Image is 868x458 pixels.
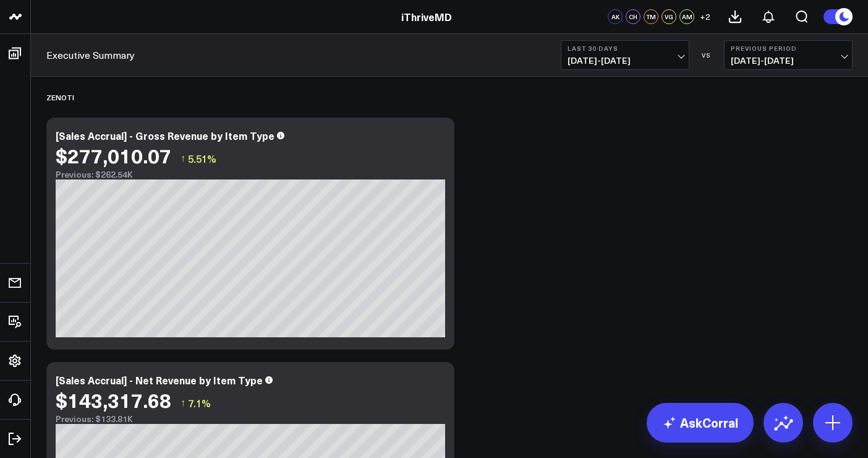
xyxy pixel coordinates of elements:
div: CH [626,9,640,24]
div: AK [608,9,623,24]
div: AM [679,9,694,24]
div: [Sales Accrual] - Net Revenue by Item Type [56,373,263,387]
div: VG [662,9,676,24]
span: + 2 [700,12,710,21]
b: Last 30 Days [568,45,683,52]
button: Previous Period[DATE]-[DATE] [724,40,853,70]
div: [Sales Accrual] - Gross Revenue by Item Type [56,129,274,142]
span: [DATE] - [DATE] [568,56,683,66]
span: 5.51% [188,152,216,165]
button: Last 30 Days[DATE]-[DATE] [561,40,689,70]
div: $277,010.07 [56,144,171,166]
div: $143,317.68 [56,389,171,411]
span: ↑ [181,395,185,411]
button: +2 [697,9,712,24]
div: Zenoti [46,83,74,111]
span: 7.1% [188,396,211,410]
div: Previous: $133.81K [56,414,445,424]
div: TM [644,9,658,24]
a: Executive Summary [46,48,135,62]
a: iThriveMD [401,10,452,24]
a: AskCorral [647,403,754,443]
b: Previous Period [731,45,846,52]
div: Previous: $262.54K [56,170,445,179]
div: VS [696,51,718,59]
span: ↑ [181,150,185,166]
span: [DATE] - [DATE] [731,56,846,66]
